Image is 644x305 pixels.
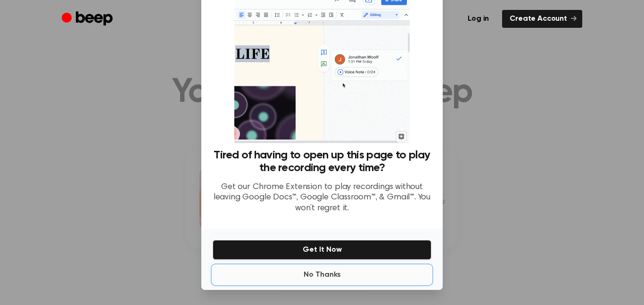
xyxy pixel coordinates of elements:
button: Get It Now [213,240,431,260]
button: No Thanks [213,265,431,284]
h3: Tired of having to open up this page to play the recording every time? [213,149,431,174]
a: Beep [62,10,115,28]
a: Log in [460,10,496,28]
a: Create Account [502,10,582,28]
p: Get our Chrome Extension to play recordings without leaving Google Docs™, Google Classroom™, & Gm... [213,182,431,214]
